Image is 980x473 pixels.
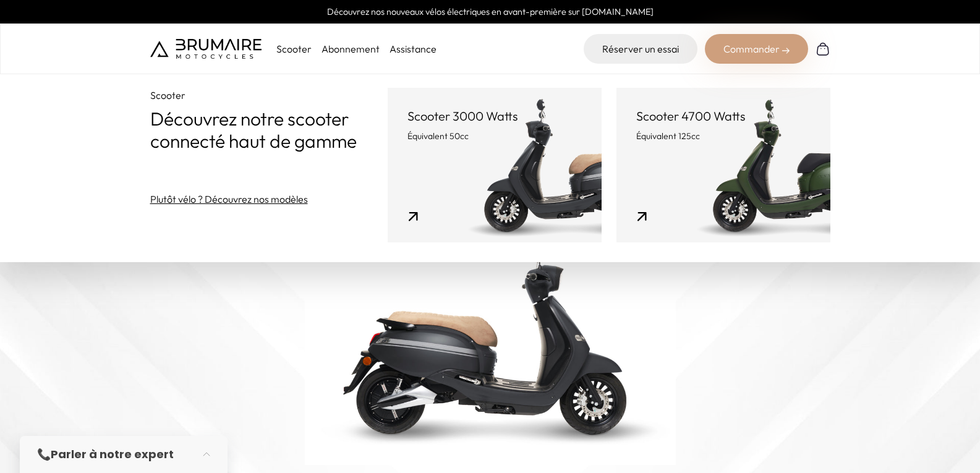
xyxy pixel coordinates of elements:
[150,108,388,152] p: Découvrez notre scooter connecté haut de gamme
[150,39,262,59] img: Brumaire Motocycles
[150,192,308,207] a: Plutôt vélo ? Découvrez nos modèles
[636,130,811,142] p: Équivalent 125cc
[407,130,582,142] p: Équivalent 50cc
[390,43,437,55] a: Assistance
[816,41,830,56] img: Panier
[150,88,388,103] p: Scooter
[616,88,830,242] a: Scooter 4700 Watts Équivalent 125cc
[782,47,790,54] img: right-arrow-2.png
[584,34,697,64] a: Réserver un essai
[388,88,602,242] a: Scooter 3000 Watts Équivalent 50cc
[636,108,811,125] p: Scooter 4700 Watts
[407,108,582,125] p: Scooter 3000 Watts
[276,41,312,56] p: Scooter
[705,34,808,64] div: Commander
[322,43,380,55] a: Abonnement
